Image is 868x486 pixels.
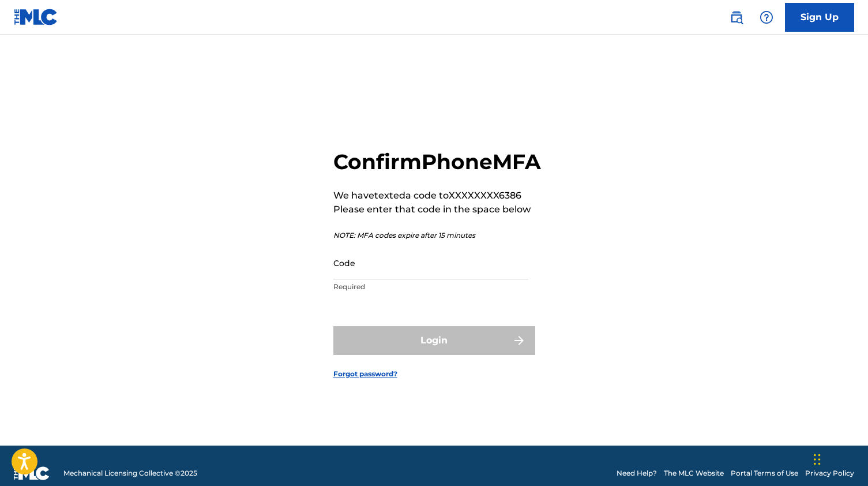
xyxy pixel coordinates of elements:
p: NOTE: MFA codes expire after 15 minutes [333,230,541,241]
span: Mechanical Licensing Collective © 2025 [63,468,197,478]
div: Help [755,6,778,29]
img: help [760,10,773,24]
a: Forgot password? [333,369,397,379]
img: search [730,10,743,24]
div: Drag [814,442,821,477]
p: We have texted a code to XXXXXXXX6386 [333,189,541,203]
a: Sign Up [785,3,854,32]
img: logo [14,466,50,480]
a: Portal Terms of Use [731,468,798,478]
a: The MLC Website [664,468,724,478]
iframe: Chat Widget [810,431,868,486]
h2: Confirm Phone MFA [333,149,541,175]
p: Please enter that code in the space below [333,203,541,216]
a: Public Search [725,6,748,29]
img: MLC Logo [14,9,58,25]
a: Need Help? [617,468,657,478]
p: Required [333,282,528,292]
a: Privacy Policy [805,468,854,478]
